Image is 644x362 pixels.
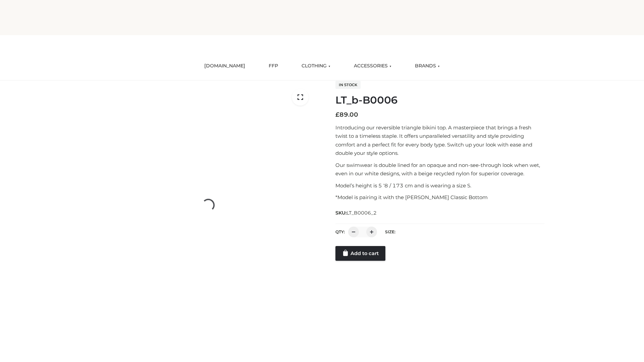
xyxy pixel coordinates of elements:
a: [DOMAIN_NAME] [199,59,250,73]
a: CLOTHING [297,59,335,73]
a: BRANDS [410,59,445,73]
label: Size: [385,229,395,234]
p: *Model is pairing it with the [PERSON_NAME] Classic Bottom [335,193,544,202]
a: ACCESSORIES [349,59,396,73]
p: Introducing our reversible triangle bikini top. A masterpiece that brings a fresh twist to a time... [335,123,544,158]
p: Our swimwear is double lined for an opaque and non-see-through look when wet, even in our white d... [335,161,544,178]
p: Model’s height is 5 ‘8 / 173 cm and is wearing a size S. [335,181,544,190]
bdi: 89.00 [335,111,358,118]
span: £ [335,111,339,118]
span: In stock [335,81,361,89]
h1: LT_b-B0006 [335,94,544,106]
label: QTY: [335,229,345,234]
a: FFP [264,59,283,73]
a: Add to cart [335,246,385,261]
span: LT_B0006_2 [346,210,377,216]
span: SKU: [335,209,377,217]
